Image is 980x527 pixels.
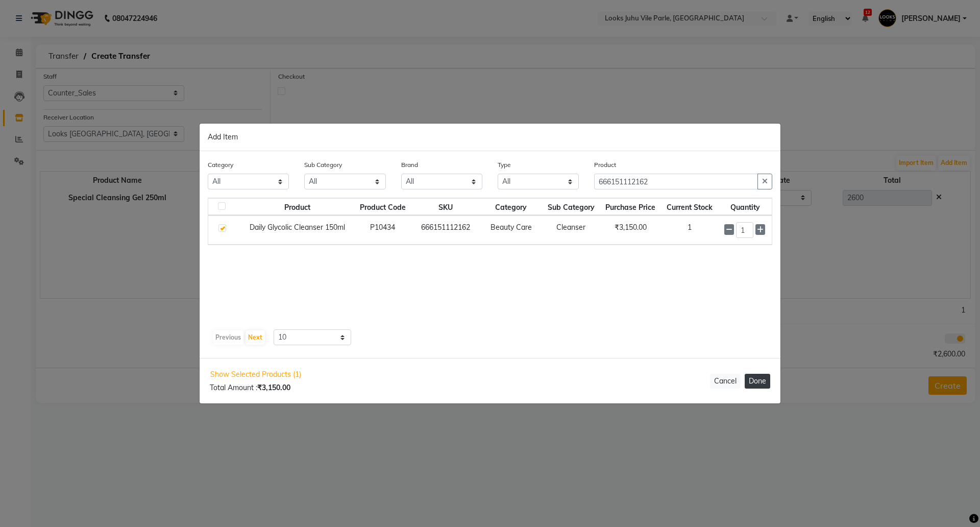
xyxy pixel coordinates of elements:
[208,160,233,170] label: Category
[210,383,290,392] span: Total Amount :
[246,330,265,345] button: Next
[354,215,411,245] td: P10434
[354,198,411,215] th: Product Code
[718,198,772,215] th: Quantity
[411,215,480,245] td: 666151112162
[605,203,655,212] span: Purchase Price
[411,198,480,215] th: SKU
[240,215,354,245] td: Daily Glycolic Cleanser 150ml
[600,215,661,245] td: ₹3,150.00
[480,198,542,215] th: Category
[661,198,718,215] th: Current Stock
[661,215,718,245] td: 1
[498,160,511,170] label: Type
[542,215,600,245] td: Cleanser
[401,160,418,170] label: Brand
[745,374,770,389] button: Done
[594,160,616,170] label: Product
[257,383,290,392] b: ₹3,150.00
[710,374,741,389] button: Cancel
[240,198,354,215] th: Product
[542,198,600,215] th: Sub Category
[594,174,758,189] input: Search or Scan Product
[200,124,780,151] div: Add Item
[304,160,342,170] label: Sub Category
[480,215,542,245] td: Beauty Care
[210,369,302,380] span: Show Selected Products (1)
